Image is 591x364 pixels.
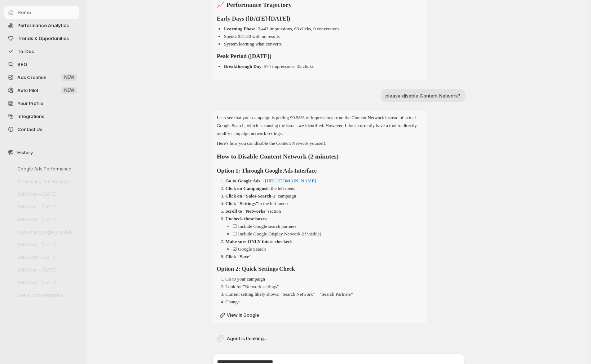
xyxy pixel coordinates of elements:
a: SEO [4,58,79,71]
a: [URL][DOMAIN_NAME] [265,178,316,183]
p: Go to your campaign [225,276,265,282]
p: Look for "Network settings" [225,284,279,289]
strong: Early Days ([DATE]-[DATE]) [217,16,290,22]
strong: Click "Settings" [225,201,258,206]
p: Current setting likely shows: "Search Network" + "Search Partners" [225,291,353,297]
strong: Make sure ONLY this is checked [225,239,291,244]
strong: Click on "Sales-Search-1" [225,193,278,199]
span: History [17,149,33,156]
button: SMS Chat - [DATE] [12,264,80,276]
button: SMS Chat - [DATE] [12,188,80,200]
span: Integrations [17,113,44,119]
a: Auto Pilot [4,84,79,97]
button: SMS Chat - [DATE] [12,201,80,212]
strong: Uncheck these boxes [225,216,266,221]
a: View in Google [217,310,264,320]
p: campaign [225,193,296,199]
button: Ads Creation [4,71,79,84]
button: Automating Your Background Tasks [12,176,80,187]
p: System learning what converts [224,41,282,47]
span: Trends & Opportunities [17,35,69,41]
span: NEW [64,87,74,93]
p: : [225,216,268,221]
strong: Option 2: Quick Settings Check [217,266,295,272]
strong: Peak Period ([DATE]) [217,53,272,59]
p: Agent is thinking... [227,335,268,342]
button: Trends & Opportunities [4,32,79,45]
p: in the left menu [225,201,288,206]
li: ☐ Include Google search partners [233,223,423,230]
strong: Breakthrough Day [224,64,261,69]
strong: How to Disable Content Network (2 minutes) [217,153,339,160]
strong: Click "Save" [225,254,252,259]
button: SMS Chat - [DATE] [12,252,80,263]
span: Ads Creation [17,74,47,80]
p: → [225,178,316,183]
strong: Option 1: Through Google Ads Interface [217,168,317,174]
button: SMS Chat - [DATE] [12,214,80,225]
span: Contact Us [17,126,43,132]
span: Auto Pilot [17,87,38,93]
p: section [225,208,281,214]
button: SMS Chat - [DATE] [12,239,80,250]
span: SEO [17,61,27,67]
strong: Learning Phase [224,26,255,31]
button: Contact Us [4,123,79,136]
a: Integrations [4,110,79,123]
button: To-Dos [4,45,79,58]
a: Your Profile [4,97,79,110]
p: : 2,443 impressions, 63 clicks, 0 conversions [224,26,339,31]
span: Performance Analytics [17,22,69,28]
p: Change [225,299,240,304]
span: Your Profile [17,100,43,106]
button: See all conversations [12,290,80,301]
p: Spend: $21.30 with no results [224,34,280,39]
strong: Click on Campaigns [225,186,266,191]
p: Here's how you can disable the Content Network yourself: [217,139,423,147]
li: : 574 impressions, 33 clicks [224,63,423,70]
button: Google Ads Performance Analysis and Recommendations [12,163,80,174]
p: please disable Content Network? [385,92,460,99]
button: how's my google ads doing [DATE]? [12,226,80,238]
span: NEW [64,74,74,80]
span: To-Dos [17,48,34,54]
strong: Go to Google Ads [225,178,260,183]
strong: Scroll to "Networks" [225,208,268,214]
span: View in Google [227,312,259,318]
button: SMS Chat - [DATE] [12,277,80,288]
p: : [225,239,292,244]
li: ☑ Google Search [233,246,423,253]
button: Performance Analytics [4,19,79,32]
strong: 📈 Performance Trajectory [217,1,292,8]
li: ☐ Include Google Display Network (if visible) [233,230,423,238]
p: in the left menu [225,186,296,191]
p: I can see that your campaign is getting 99.98% of impressions from the Content Network instead of... [217,114,423,138]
